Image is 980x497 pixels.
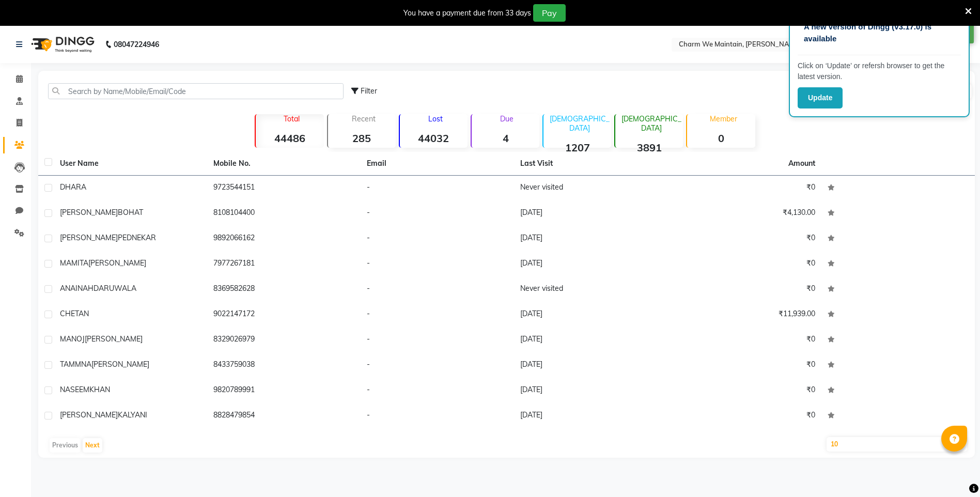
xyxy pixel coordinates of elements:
[328,132,396,145] strong: 285
[91,360,149,369] span: [PERSON_NAME]
[207,302,361,328] td: 9022147172
[668,328,821,353] td: ₹0
[361,302,514,328] td: -
[60,334,85,344] span: MANOJ
[361,152,514,176] th: Email
[118,208,143,217] span: BOHAT
[207,328,361,353] td: 8329026979
[332,114,396,123] p: Recent
[207,403,361,429] td: 8828479854
[60,309,89,318] span: CHETAN
[474,114,539,123] p: Due
[400,132,468,145] strong: 44032
[60,360,91,369] span: TAMMNA
[782,152,821,175] th: Amount
[668,201,821,226] td: ₹4,130.00
[260,114,323,123] p: Total
[798,60,961,82] p: Click on ‘Update’ or refersh browser to get the latest version.
[207,378,361,403] td: 9820789991
[89,385,110,394] span: KHAN
[687,132,755,145] strong: 0
[207,201,361,226] td: 8108104400
[85,334,143,344] span: [PERSON_NAME]
[207,277,361,302] td: 8369582628
[514,201,667,226] td: [DATE]
[514,302,667,328] td: [DATE]
[514,152,667,176] th: Last Visit
[60,258,88,268] span: MAMITA
[668,353,821,378] td: ₹0
[668,176,821,201] td: ₹0
[514,176,667,201] td: Never visited
[207,226,361,252] td: 9892066162
[804,21,955,44] p: A new version of Dingg (v3.17.0) is available
[361,176,514,201] td: -
[548,114,611,133] p: [DEMOGRAPHIC_DATA]
[361,277,514,302] td: -
[615,141,683,154] strong: 3891
[88,258,146,268] span: [PERSON_NAME]
[361,328,514,353] td: -
[207,176,361,201] td: 9723544151
[60,182,86,192] span: DHARA
[403,8,531,19] div: You have a payment due from 33 days
[361,86,377,96] span: Filter
[361,403,514,429] td: -
[514,378,667,403] td: [DATE]
[94,284,136,293] span: DARUWALA
[533,4,566,22] button: Pay
[114,30,159,59] b: 08047224946
[937,456,970,487] iframe: chat widget
[207,152,361,176] th: Mobile No.
[514,277,667,302] td: Never visited
[668,277,821,302] td: ₹0
[48,83,344,99] input: Search by Name/Mobile/Email/Code
[668,378,821,403] td: ₹0
[361,201,514,226] td: -
[207,252,361,277] td: 7977267181
[668,252,821,277] td: ₹0
[619,114,683,133] p: [DEMOGRAPHIC_DATA]
[256,132,323,145] strong: 44486
[60,385,89,394] span: NASEEM
[361,226,514,252] td: -
[361,252,514,277] td: -
[798,87,843,108] button: Update
[207,353,361,378] td: 8433759038
[543,141,611,154] strong: 1207
[118,410,147,420] span: KALYANI
[361,378,514,403] td: -
[60,410,118,420] span: [PERSON_NAME]
[514,353,667,378] td: [DATE]
[361,353,514,378] td: -
[54,152,207,176] th: User Name
[83,438,102,453] button: Next
[668,302,821,328] td: ₹11,939.00
[60,208,118,217] span: [PERSON_NAME]
[691,114,755,123] p: Member
[472,132,539,145] strong: 4
[514,403,667,429] td: [DATE]
[118,233,156,242] span: PEDNEKAR
[514,226,667,252] td: [DATE]
[514,328,667,353] td: [DATE]
[668,226,821,252] td: ₹0
[26,30,97,59] img: logo
[668,403,821,429] td: ₹0
[60,284,94,293] span: ANAINAH
[60,233,118,242] span: [PERSON_NAME]
[404,114,468,123] p: Lost
[514,252,667,277] td: [DATE]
